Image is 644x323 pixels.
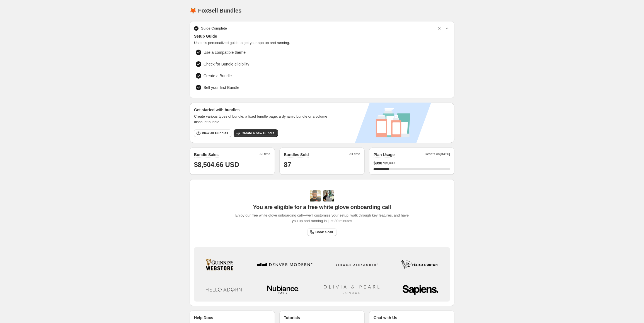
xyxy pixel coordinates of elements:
[194,33,450,39] span: Setup Guide
[234,129,278,137] button: Create a new Bundle
[349,152,360,158] span: All time
[308,228,336,236] a: Book a call
[194,107,333,113] h3: Get started with bundles
[194,129,231,137] button: View all Bundles
[284,152,309,157] h2: Bundles Sold
[323,190,334,201] img: Prakhar
[194,315,213,320] p: Help Docs
[204,61,249,67] span: Check for Bundle eligibility
[202,131,228,135] span: View all Bundles
[440,152,450,156] span: [DATE]
[315,230,333,234] span: Book a call
[425,152,450,158] span: Resets on
[204,73,232,79] span: Create a Bundle
[374,315,397,320] p: Chat with Us
[374,160,450,166] div: /
[194,114,333,125] span: Create various types of bundle, a fixed bundle page, a dynamic bundle or a volume discount bundle
[260,152,270,158] span: All time
[284,315,300,320] p: Tutorials
[233,213,412,224] span: Enjoy our free white glove onboarding call—we'll customize your setup, walk through key features,...
[201,26,227,31] span: Guide Complete
[241,131,274,135] span: Create a new Bundle
[310,190,321,201] img: Adi
[374,160,382,166] span: $ 990
[204,50,246,55] span: Use a compatible theme
[253,204,391,210] span: You are eligible for a free white glove onboarding call
[194,40,450,46] span: Use this personalized guide to get your app up and running.
[194,160,270,169] h1: $8,504.66 USD
[204,85,239,90] span: Sell your first Bundle
[374,152,394,157] h2: Plan Usage
[194,152,219,157] h2: Bundle Sales
[190,7,241,14] h1: 🦊 FoxSell Bundles
[384,161,395,165] span: $5,000
[284,160,360,169] h1: 87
